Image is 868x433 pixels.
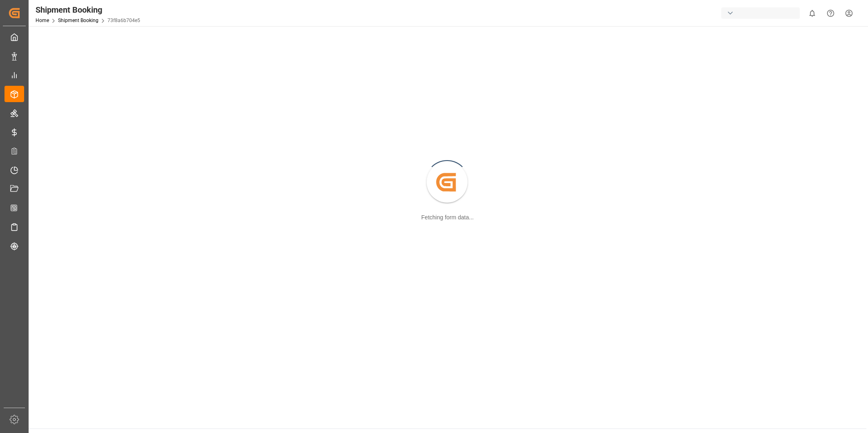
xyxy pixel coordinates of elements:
[58,18,98,23] a: Shipment Booking
[421,213,474,222] div: Fetching form data...
[803,4,821,22] button: show 0 new notifications
[821,4,840,22] button: Help Center
[36,18,49,23] a: Home
[36,4,140,16] div: Shipment Booking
